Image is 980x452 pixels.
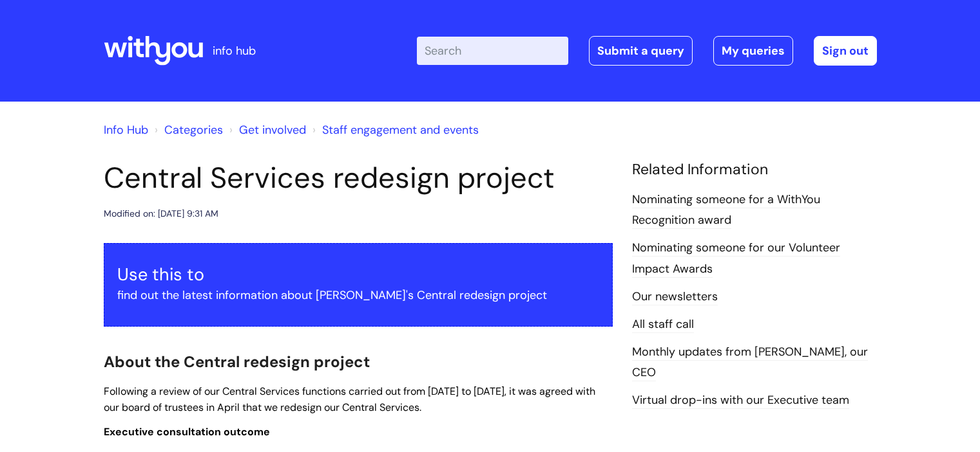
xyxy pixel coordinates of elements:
[104,122,148,138] a: Info Hub
[104,425,270,438] span: Executive consultation outcome
[213,41,256,61] p: info hub
[632,161,877,179] h4: Related Information
[713,36,793,66] a: My queries
[632,192,820,229] a: Nominating someone for a WithYou Recognition award
[239,122,306,138] a: Get involved
[632,289,718,305] a: Our newsletters
[117,285,599,305] p: find out the latest information about [PERSON_NAME]'s Central redesign project
[104,384,595,414] span: Following a review of our Central Services functions carried out from [DATE] to [DATE], it was ag...
[309,120,479,140] li: Staff engagement and events
[632,344,868,381] a: Monthly updates from [PERSON_NAME], our CEO
[417,37,568,65] input: Search
[164,122,223,138] a: Categories
[632,392,849,409] a: Virtual drop-ins with our Executive team
[226,120,306,140] li: Get involved
[417,36,877,66] div: | -
[589,36,693,66] a: Submit a query
[632,240,840,277] a: Nominating someone for our Volunteer Impact Awards
[814,36,877,66] a: Sign out
[151,120,223,140] li: Solution home
[104,161,613,195] h1: Central Services redesign project
[117,264,599,285] h3: Use this to
[322,122,479,138] a: Staff engagement and events
[632,316,694,333] a: All staff call
[104,352,370,372] span: About the Central redesign project
[104,206,218,222] div: Modified on: [DATE] 9:31 AM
